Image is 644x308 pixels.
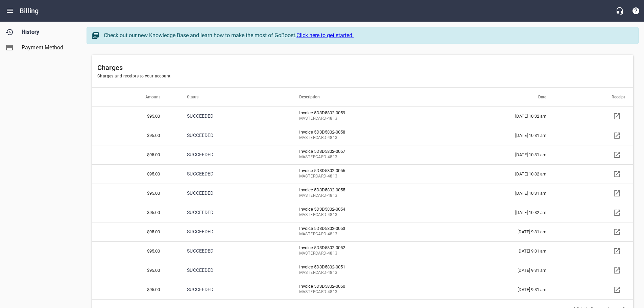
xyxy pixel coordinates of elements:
button: Support Portal [628,3,644,19]
td: [DATE] 9:31 am [444,241,565,261]
span: MASTERCARD - 4813 [299,289,425,295]
p: SUCCEEDED [187,247,272,255]
p: SUCCEEDED [187,286,272,293]
th: $95.00 [92,126,179,145]
th: $95.00 [92,222,179,241]
td: [DATE] 9:31 am [444,280,565,299]
td: [DATE] 10:32 am [444,106,565,126]
p: SUCCEEDED [187,209,272,216]
td: [DATE] 10:31 am [444,126,565,145]
span: Payment Method [22,44,73,52]
td: Invoice 5D3D5802-0059 [291,106,444,126]
p: SUCCEEDED [187,267,272,274]
span: MASTERCARD - 4813 [299,212,425,218]
th: $95.00 [92,203,179,222]
span: MASTERCARD - 4813 [299,173,425,180]
th: Date [444,88,565,106]
td: Invoice 5D3D5802-0057 [291,145,444,164]
h6: Billing [20,5,39,16]
span: MASTERCARD - 4813 [299,154,425,161]
span: MASTERCARD - 4813 [299,250,425,257]
button: Live Chat [612,3,628,19]
td: Invoice 5D3D5802-0056 [291,164,444,184]
td: Invoice 5D3D5802-0051 [291,261,444,280]
td: Invoice 5D3D5802-0058 [291,126,444,145]
a: Click here to get started. [296,32,354,39]
td: [DATE] 10:31 am [444,145,565,164]
th: Amount [92,88,179,106]
span: MASTERCARD - 4813 [299,231,425,238]
th: $95.00 [92,184,179,203]
p: SUCCEEDED [187,170,272,177]
th: $95.00 [92,280,179,299]
p: SUCCEEDED [187,113,272,120]
p: SUCCEEDED [187,151,272,158]
th: Receipt [565,88,633,106]
th: $95.00 [92,164,179,184]
p: SUCCEEDED [187,228,272,235]
span: MASTERCARD - 4813 [299,269,425,276]
button: Open drawer [2,3,18,19]
td: Invoice 5D3D5802-0052 [291,241,444,261]
span: MASTERCARD - 4813 [299,115,425,122]
span: Charges and receipts to your account. [97,74,172,78]
td: [DATE] 10:31 am [444,184,565,203]
td: [DATE] 10:32 am [444,203,565,222]
div: Check out our new Knowledge Base and learn how to make the most of GoBoost. [104,31,631,40]
th: Status [179,88,291,106]
span: MASTERCARD - 4813 [299,192,425,199]
th: $95.00 [92,106,179,126]
th: $95.00 [92,241,179,261]
th: Description [291,88,444,106]
th: $95.00 [92,145,179,164]
h6: Charges [97,62,628,73]
td: [DATE] 10:32 am [444,164,565,184]
td: Invoice 5D3D5802-0053 [291,222,444,241]
td: Invoice 5D3D5802-0050 [291,280,444,299]
p: SUCCEEDED [187,132,272,139]
span: MASTERCARD - 4813 [299,135,425,141]
p: SUCCEEDED [187,190,272,197]
td: [DATE] 9:31 am [444,261,565,280]
td: [DATE] 9:31 am [444,222,565,241]
td: Invoice 5D3D5802-0054 [291,203,444,222]
td: Invoice 5D3D5802-0055 [291,184,444,203]
span: History [22,28,73,36]
th: $95.00 [92,261,179,280]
